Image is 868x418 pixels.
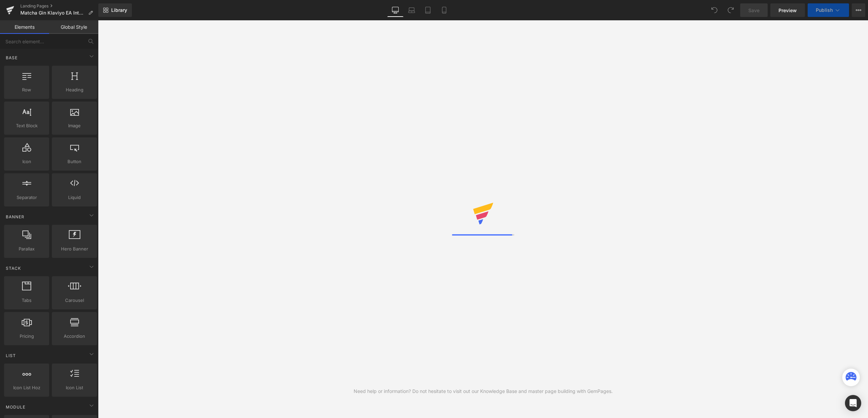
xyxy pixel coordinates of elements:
[852,3,865,17] button: More
[54,122,95,129] span: Image
[5,404,26,410] span: Module
[49,20,98,34] a: Global Style
[6,122,47,129] span: Text Block
[20,3,98,9] a: Landing Pages
[54,297,95,304] span: Carousel
[420,3,436,17] a: Tablet
[54,194,95,201] span: Liquid
[6,333,47,340] span: Pricing
[845,395,861,411] div: Open Intercom Messenger
[54,384,95,391] span: Icon List
[54,158,95,165] span: Button
[54,333,95,340] span: Accordion
[6,297,47,304] span: Tabs
[748,7,759,14] span: Save
[5,265,22,271] span: Stack
[778,7,797,14] span: Preview
[354,388,613,395] div: Need help or information? Do not hesitate to visit out our Knowledge Base and master page buildin...
[708,3,721,17] button: Undo
[6,158,47,165] span: Icon
[770,3,805,17] a: Preview
[111,7,127,13] span: Library
[6,86,47,93] span: Row
[808,3,849,17] button: Publish
[20,10,85,16] span: Matcha Gin Klaviyo EA Internal
[403,3,420,17] a: Laptop
[5,214,25,220] span: Banner
[5,352,17,359] span: List
[436,3,452,17] a: Mobile
[6,194,47,201] span: Separator
[6,245,47,252] span: Parallax
[98,3,132,17] a: New Library
[5,54,18,61] span: Base
[816,7,833,13] span: Publish
[724,3,737,17] button: Redo
[6,384,47,391] span: Icon List Hoz
[387,3,403,17] a: Desktop
[54,86,95,93] span: Heading
[54,245,95,252] span: Hero Banner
